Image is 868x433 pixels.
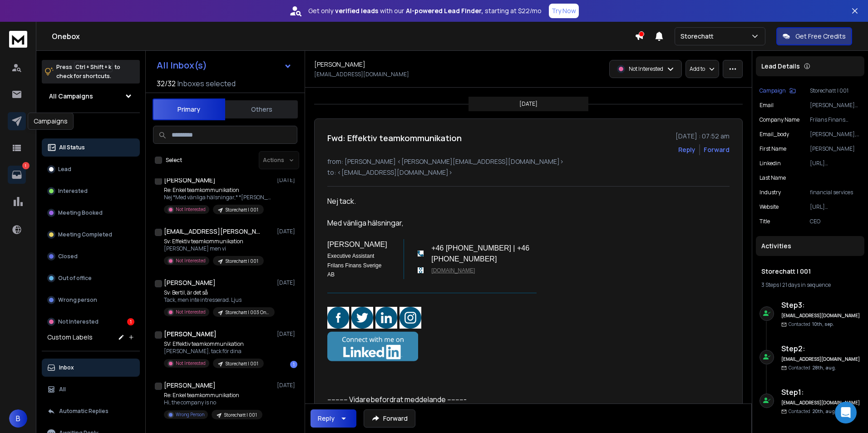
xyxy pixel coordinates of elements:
p: Hi, the company is no [164,399,262,406]
img: facebook [327,307,349,329]
label: Select [166,157,182,164]
p: Not Interested [176,360,206,367]
p: Meeting Completed [58,231,112,238]
p: Storechatt | 001 [224,412,257,418]
button: B [9,409,27,428]
span: 21 days in sequence [782,281,831,289]
p: [DATE] [277,330,297,338]
p: CEO [810,218,861,225]
span: Ctrl + Shift + k [74,62,113,72]
p: Frilans Finans Sverige AB [810,116,861,123]
h6: [EMAIL_ADDRESS][DOMAIN_NAME] [781,356,861,363]
img: linkedin.com/in/shantywernersson [327,331,418,362]
h3: Custom Labels [47,333,93,342]
p: to: <[EMAIL_ADDRESS][DOMAIN_NAME]> [327,168,730,177]
p: [DATE] [277,382,297,389]
p: [PERSON_NAME],<br><br>Jag såg att Frilans Finans erbjuder en smidig lösning för frilansare att fa... [810,131,861,138]
p: email_body [759,131,789,138]
p: financial services [810,189,861,196]
p: Lead Details [761,62,800,71]
div: Activities [756,236,864,256]
p: Try Now [552,6,576,15]
p: [PERSON_NAME] men vi [164,245,264,252]
p: Storechatt [681,32,717,41]
p: Not Interested [176,206,206,213]
button: Try Now [549,4,579,18]
button: All [42,380,140,399]
p: Contacted [789,364,836,371]
button: Reply [678,145,695,154]
p: First Name [759,145,786,153]
a: 1 [8,166,26,184]
p: All [59,386,66,393]
p: Storechatt | 001 [226,360,258,367]
button: Meeting Booked [42,204,140,222]
div: Open Intercom Messenger [835,402,857,423]
p: Automatic Replies [59,408,108,415]
p: Company Name [759,116,799,123]
h1: Onebox [52,31,635,42]
span: 3 Steps [761,281,779,289]
p: Wrong Person [176,411,204,418]
p: 1 [22,162,30,169]
p: [EMAIL_ADDRESS][DOMAIN_NAME] [314,71,409,78]
h3: Inboxes selected [178,78,236,89]
img: link-icon-2x.png [418,267,424,273]
button: Get Free Credits [776,27,852,45]
p: [DATE] [277,177,297,184]
h6: [EMAIL_ADDRESS][DOMAIN_NAME] [781,312,861,319]
div: Med vänliga hälsningar, [327,217,592,372]
span: 20th, aug. [812,408,836,414]
button: Inbox [42,359,140,377]
button: Meeting Completed [42,226,140,244]
p: from: [PERSON_NAME] <[PERSON_NAME][EMAIL_ADDRESS][DOMAIN_NAME]> [327,157,730,166]
p: Sv: Bertil, är det så [164,289,273,296]
a: [DOMAIN_NAME] [431,267,475,274]
h6: Step 1 : [781,387,861,398]
img: linkedin [375,307,397,329]
p: Press to check for shortcuts. [56,63,120,81]
h1: Storechatt | 001 [761,267,859,276]
div: 1 [290,361,297,368]
span: 10th, sep. [812,321,834,327]
h3: [PERSON_NAME] [327,239,390,250]
div: Nej tack. [327,196,592,372]
strong: verified leads [335,6,378,15]
td: +46 [PHONE_NUMBER] | +46 [PHONE_NUMBER] [431,243,592,265]
div: Forward [704,145,730,154]
h1: [PERSON_NAME] [164,176,216,185]
p: Storechatt | 003 One-liner [226,309,269,316]
h6: Step 3 : [781,300,861,310]
p: linkedin [759,160,781,167]
h1: All Inbox(s) [157,61,207,70]
img: instagram [399,307,421,329]
button: Reply [311,409,356,428]
strong: AI-powered Lead Finder, [406,6,483,15]
p: Add to [690,65,705,73]
button: Forward [364,409,415,428]
p: Nej *Med vänliga hälsningar,* *[PERSON_NAME] [164,194,273,201]
p: Storechatt | 001 [226,207,258,213]
p: Storechatt | 001 [226,258,258,265]
p: [DATE] : 07:52 am [676,132,730,141]
img: twitter [351,307,373,329]
p: Not Interested [58,318,99,325]
p: title [759,218,770,225]
p: Lead [58,166,71,173]
p: Inbox [59,364,74,371]
p: Closed [58,253,78,260]
button: All Status [42,138,140,157]
p: Wrong person [58,296,97,304]
h1: [EMAIL_ADDRESS][PERSON_NAME][DOMAIN_NAME] [164,227,264,236]
button: All Campaigns [42,87,140,105]
h1: [PERSON_NAME] [164,330,217,339]
h1: Fwd: Effektiv teamkommunikation [327,132,462,144]
p: All Status [59,144,85,151]
h1: All Campaigns [49,92,93,101]
p: Re: Enkel teamkommunikation [164,187,273,194]
button: Primary [153,98,225,120]
h1: [PERSON_NAME] [314,60,365,69]
p: Meeting Booked [58,209,103,216]
img: logo [9,31,27,48]
p: [PERSON_NAME][EMAIL_ADDRESS][DOMAIN_NAME] [810,102,861,109]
